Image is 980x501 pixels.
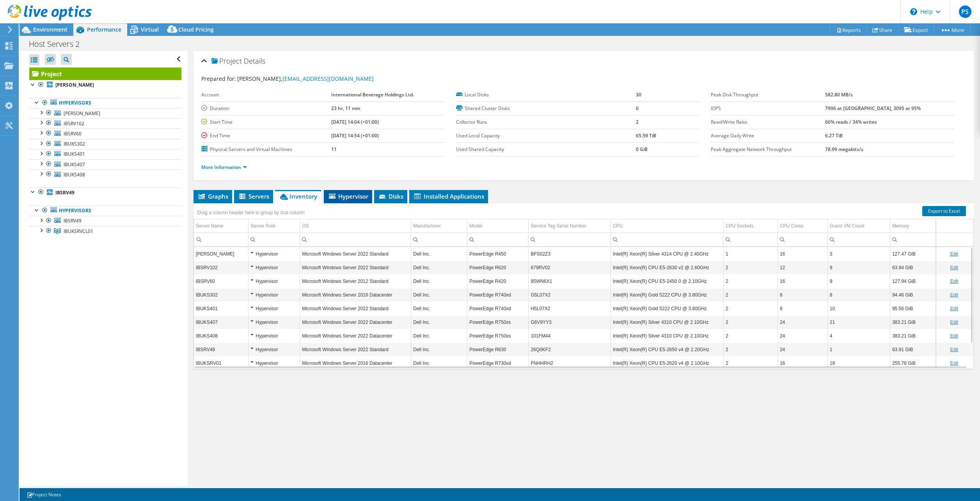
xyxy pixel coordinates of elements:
[201,91,331,99] label: Account
[456,132,636,140] label: Used Local Capacity
[456,91,636,99] label: Local Disks
[529,302,611,315] td: Column Service Tag Serial Number, Value H5L07X2
[411,302,467,315] td: Column Manufacturer, Value Dell Inc.
[467,233,529,246] td: Column Model, Filter cell
[55,189,75,196] b: IBSRV49
[29,139,181,149] a: IBUKS302
[827,315,890,329] td: Column Guest VM Count, Value 21
[467,302,529,315] td: Column Model, Value PowerEdge R740xd
[300,288,411,302] td: Column OS, Value Microsoft Windows Server 2016 Datacenter
[830,221,865,231] div: Guest VM Count
[29,108,181,118] a: [PERSON_NAME]
[250,221,275,231] div: Server Role
[890,343,936,356] td: Column Memory, Value 63.91 GiB
[636,132,656,139] b: 65.59 TiB
[866,24,898,36] a: Share
[250,304,298,313] div: Hypervisor
[29,169,181,179] a: IBUKS408
[723,329,778,343] td: Column CPU Sockets, Value 2
[950,361,958,366] a: Edit
[467,356,529,370] td: Column Model, Value PowerEdge R730xd
[890,302,936,315] td: Column Memory, Value 95.56 GiB
[300,302,411,315] td: Column OS, Value Microsoft Windows Server 2022 Standard
[331,91,414,98] b: International Beverage Holdings Ltd.
[827,288,890,302] td: Column Guest VM Count, Value 8
[250,277,298,286] div: Hypervisor
[829,24,867,36] a: Reports
[194,203,974,369] div: Data grid
[723,261,778,274] td: Column CPU Sockets, Value 2
[196,221,224,231] div: Server Name
[29,80,181,90] a: [PERSON_NAME]
[237,75,374,82] span: [PERSON_NAME],
[250,345,298,354] div: Hypervisor
[467,329,529,343] td: Column Model, Value PowerEdge R750xs
[64,228,93,235] span: IBUKSRVCL01
[411,343,467,356] td: Column Manufacturer, Value Dell Inc.
[711,91,825,99] label: Peak Disk Throughput
[950,333,958,339] a: Edit
[64,171,85,178] span: IBUKS408
[25,40,92,48] h1: Host Servers 2
[413,192,484,200] span: Installed Applications
[611,343,723,356] td: Column CPU, Value Intel(R) Xeon(R) CPU E5-2650 v4 @ 2.20GHz
[29,216,181,226] a: IBSRV49
[21,490,67,499] a: Project Notes
[529,343,611,356] td: Column Service Tag Serial Number, Value 26Q0KF2
[723,315,778,329] td: Column CPU Sockets, Value 2
[636,105,639,112] b: 0
[194,343,249,356] td: Column Server Name, Value IBSRV49
[328,192,368,200] span: Hypervisor
[827,219,890,233] td: Guest VM Count Column
[611,288,723,302] td: Column CPU, Value Intel(R) Xeon(R) Gold 5222 CPU @ 3.80GHz
[249,219,300,233] td: Server Role Column
[194,247,249,261] td: Column Server Name, Value HYPV-LARSEN
[950,251,958,257] a: Edit
[411,261,467,274] td: Column Manufacturer, Value Dell Inc.
[64,151,85,157] span: IBUKS401
[194,288,249,302] td: Column Server Name, Value IBUKS302
[531,221,586,231] div: Service Tag Serial Number
[194,274,249,288] td: Column Server Name, Value IBSRV60
[950,320,958,325] a: Edit
[249,261,300,274] td: Column Server Role, Value Hypervisor
[411,356,467,370] td: Column Manufacturer, Value Dell Inc.
[29,118,181,128] a: IBSRV102
[611,219,723,233] td: CPU Column
[611,261,723,274] td: Column CPU, Value Intel(R) Xeon(R) CPU E5-2630 v2 @ 2.60GHz
[64,140,85,147] span: IBUKS302
[194,219,249,233] td: Server Name Column
[959,5,971,18] span: PS
[778,233,827,246] td: Column CPU Cores, Filter cell
[249,356,300,370] td: Column Server Role, Value Hypervisor
[249,288,300,302] td: Column Server Role, Value Hypervisor
[244,56,265,66] span: Details
[467,274,529,288] td: Column Model, Value PowerEdge R420
[249,274,300,288] td: Column Server Role, Value Hypervisor
[890,274,936,288] td: Column Memory, Value 127.94 GiB
[456,105,636,112] label: Shared Cluster Disks
[778,247,827,261] td: Column CPU Cores, Value 16
[194,315,249,329] td: Column Server Name, Value IBUKS407
[331,146,337,153] b: 11
[892,221,909,231] div: Memory
[778,329,827,343] td: Column CPU Cores, Value 24
[141,26,159,33] span: Virtual
[29,226,181,236] a: IBUKSRVCL01
[211,57,242,65] span: Project
[178,26,214,33] span: Cloud Pricing
[890,219,936,233] td: Memory Column
[29,159,181,169] a: IBUKS407
[64,110,100,117] span: [PERSON_NAME]
[411,274,467,288] td: Column Manufacturer, Value Dell Inc.
[194,302,249,315] td: Column Server Name, Value IBUKS401
[827,356,890,370] td: Column Guest VM Count, Value 18
[300,274,411,288] td: Column OS, Value Microsoft Windows Server 2012 Standard
[825,146,863,153] b: 78.99 megabits/s
[413,221,441,231] div: Manufacturer
[201,118,331,126] label: Start Time
[778,274,827,288] td: Column CPU Cores, Value 16
[890,233,936,246] td: Column Memory, Filter cell
[411,247,467,261] td: Column Manufacturer, Value Dell Inc.
[64,217,82,224] span: IBSRV49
